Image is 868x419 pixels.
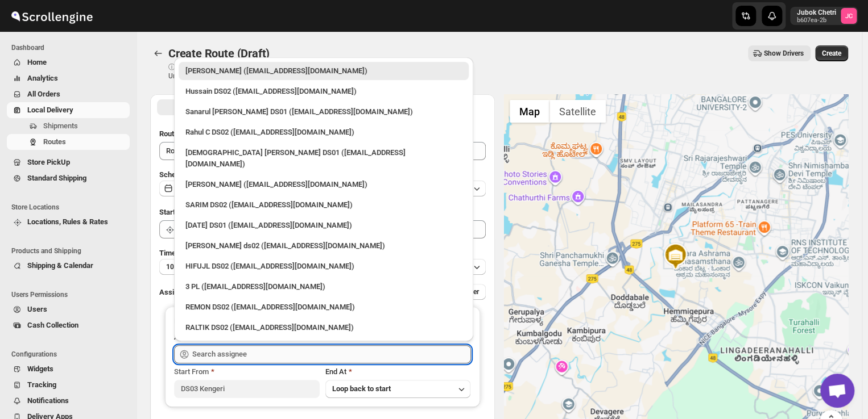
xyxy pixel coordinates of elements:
[185,301,462,313] div: REMON DS02 ([EMAIL_ADDRESS][DOMAIN_NAME])
[192,345,471,363] input: Search assignee
[174,100,473,121] li: Sanarul Haque DS01 (fefifag638@adosnan.com)
[845,12,853,20] text: JC
[185,261,462,272] div: HIFUJL DS02 ([EMAIL_ADDRESS][DOMAIN_NAME])
[797,17,836,24] p: b607ea-2b
[27,380,56,389] span: Tracking
[325,380,471,398] button: Loop back to start
[549,100,606,123] button: Show satellite imagery
[27,174,86,182] span: Standard Shipping
[150,45,166,61] button: Routes
[157,99,321,115] button: All Route Options
[325,366,471,378] div: End At
[11,290,131,299] span: Users Permissions
[185,86,462,97] div: Hussain DS02 ([EMAIL_ADDRESS][DOMAIN_NAME])
[11,43,131,52] span: Dashboard
[168,47,270,60] span: Create Route (Draft)
[27,321,78,329] span: Cash Collection
[7,134,130,150] button: Routes
[166,262,200,271] span: 10 minutes
[159,181,486,196] button: [DATE]|[DATE]
[159,129,199,138] span: Route Name
[11,246,131,255] span: Products and Shipping
[748,45,811,61] button: Show Drivers
[7,361,130,377] button: Widgets
[174,296,473,316] li: REMON DS02 (kesame7468@btcours.com)
[11,350,131,359] span: Configurations
[7,214,130,230] button: Locations, Rules & Rates
[27,364,53,373] span: Widgets
[185,179,462,190] div: [PERSON_NAME] ([EMAIL_ADDRESS][DOMAIN_NAME])
[174,234,473,255] li: Rashidul ds02 (vaseno4694@minduls.com)
[27,396,69,405] span: Notifications
[11,203,131,212] span: Store Locations
[159,288,190,296] span: Assign to
[174,141,473,173] li: Islam Laskar DS01 (vixib74172@ikowat.com)
[174,194,473,214] li: SARIM DS02 (xititor414@owlny.com)
[185,65,462,77] div: [PERSON_NAME] ([EMAIL_ADDRESS][DOMAIN_NAME])
[7,258,130,274] button: Shipping & Calendar
[820,374,854,408] div: Open chat
[841,8,857,24] span: Jubok Chetri
[159,142,486,160] input: Eg: Bengaluru Route
[174,316,473,337] li: RALTIK DS02 (cecih54531@btcours.com)
[27,305,47,313] span: Users
[822,49,841,58] span: Create
[185,322,462,333] div: RALTIK DS02 ([EMAIL_ADDRESS][DOMAIN_NAME])
[43,121,78,130] span: Shipments
[27,158,70,166] span: Store PickUp
[174,214,473,234] li: Raja DS01 (gasecig398@owlny.com)
[185,106,462,118] div: Sanarul [PERSON_NAME] DS01 ([EMAIL_ADDRESS][DOMAIN_NAME])
[174,80,473,100] li: Hussain DS02 (jarav60351@abatido.com)
[7,393,130,409] button: Notifications
[159,208,249,216] span: Start Location (Warehouse)
[7,70,130,86] button: Analytics
[7,118,130,134] button: Shipments
[7,301,130,317] button: Users
[797,8,836,17] p: Jubok Chetri
[159,259,486,275] button: 10 minutes
[27,106,73,114] span: Local Delivery
[790,7,858,25] button: User menu
[7,55,130,70] button: Home
[174,121,473,141] li: Rahul C DS02 (rahul.chopra@home-run.co)
[185,127,462,138] div: Rahul C DS02 ([EMAIL_ADDRESS][DOMAIN_NAME])
[168,62,348,81] p: ⓘ Shipments can also be added from Shipments menu Unrouted tab
[159,249,205,257] span: Time Per Stop
[43,137,66,146] span: Routes
[7,377,130,393] button: Tracking
[27,261,93,270] span: Shipping & Calendar
[27,74,58,82] span: Analytics
[174,337,473,357] li: Sangam DS01 (relov34542@lassora.com)
[159,170,205,179] span: Scheduled for
[332,384,391,393] span: Loop back to start
[185,147,462,170] div: [DEMOGRAPHIC_DATA] [PERSON_NAME] DS01 ([EMAIL_ADDRESS][DOMAIN_NAME])
[174,62,473,80] li: Rahul Chopra (pukhraj@home-run.co)
[185,240,462,252] div: [PERSON_NAME] ds02 ([EMAIL_ADDRESS][DOMAIN_NAME])
[27,217,108,226] span: Locations, Rules & Rates
[174,255,473,275] li: HIFUJL DS02 (cepali9173@intady.com)
[174,275,473,296] li: 3 PL (hello@home-run.co)
[174,173,473,194] li: Vikas Rathod (lolegiy458@nalwan.com)
[9,2,94,30] img: ScrollEngine
[27,90,60,98] span: All Orders
[174,367,209,376] span: Start From
[185,220,462,231] div: [DATE] DS01 ([EMAIL_ADDRESS][DOMAIN_NAME])
[185,199,462,211] div: SARIM DS02 ([EMAIL_ADDRESS][DOMAIN_NAME])
[7,86,130,102] button: All Orders
[27,58,47,66] span: Home
[510,100,549,123] button: Show street map
[7,317,130,333] button: Cash Collection
[764,49,804,58] span: Show Drivers
[429,287,479,296] span: Add More Driver
[185,281,462,292] div: 3 PL ([EMAIL_ADDRESS][DOMAIN_NAME])
[815,45,848,61] button: Create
